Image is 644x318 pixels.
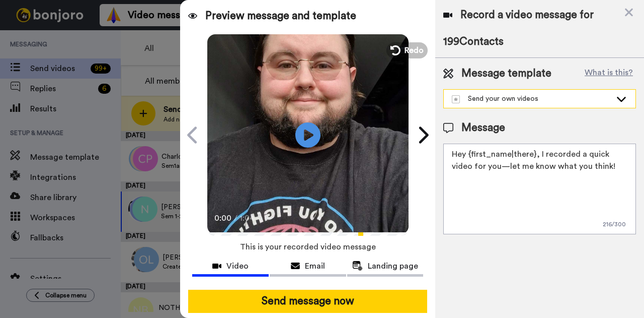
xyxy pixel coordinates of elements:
img: demo-template.svg [452,95,460,103]
span: Message [461,120,505,136]
span: 1:04 [239,212,257,224]
span: Video [226,260,249,272]
span: Message template [461,66,551,81]
span: Email [305,260,325,272]
span: / [234,212,237,224]
textarea: Hey {first_name|there}, I recorded a quick video for you—let me know what you think! [443,144,636,234]
span: This is your recorded video message [240,236,376,258]
button: What is this? [582,66,636,81]
div: Send your own videos [452,94,611,104]
span: Landing page [368,260,418,272]
span: 0:00 [214,212,232,224]
button: Send message now [188,290,427,313]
